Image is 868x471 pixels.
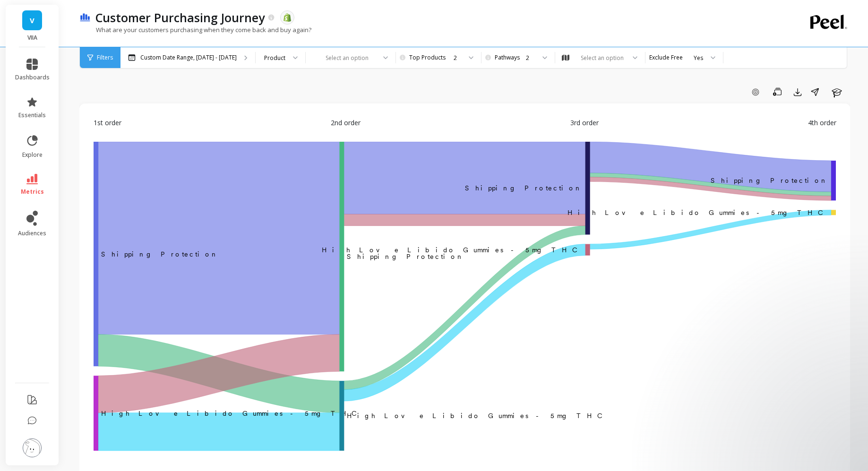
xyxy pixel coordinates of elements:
p: What are your customers purchasing when they come back and buy again? [79,26,311,34]
text: Shipping Protection [711,177,828,184]
p: Custom Date Range, [DATE] - [DATE] [140,54,237,61]
span: V [30,15,34,26]
text: High Love Libido Gummies - 5mg THC [567,209,828,216]
span: essentials [18,111,46,119]
text: ​High Love Libido Gummies - 5mg THC [322,246,583,254]
span: metrics [21,188,44,196]
span: explore [22,151,43,159]
p: VIIA [15,34,50,42]
p: Customer Purchasing Journey [95,9,265,26]
svg: A chart. [94,142,836,454]
div: 2 [454,53,461,62]
span: 4th order [808,118,836,128]
div: Product [264,53,285,62]
text: ‌High Love Libido Gummies - 5mg THC [101,410,362,417]
img: header icon [79,13,91,22]
div: 2 [526,53,535,62]
span: Filters [97,54,113,61]
text: ‌Shipping Protection [101,250,219,258]
div: Select an option [579,53,625,62]
span: audiences [18,230,46,237]
img: api.shopify.svg [283,13,292,22]
text: ​Shipping Protection [465,184,583,192]
img: audience_map.svg [562,54,569,61]
span: dashboards [15,74,50,81]
span: 3rd order [570,118,599,128]
img: profile picture [23,438,42,457]
span: 2nd order [331,118,361,128]
div: Yes [694,53,703,62]
text: Shipping Protection [347,253,464,260]
span: 1st order [94,118,121,128]
text: High Love Libido Gummies - 5mg THC [347,412,608,420]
